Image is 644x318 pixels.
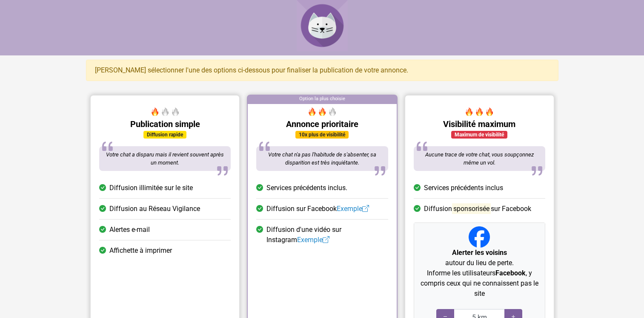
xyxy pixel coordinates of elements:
[99,119,231,129] h5: Publication simple
[266,183,347,193] span: Services précédents inclus.
[413,119,545,129] h5: Visibilité maximum
[109,204,200,214] span: Diffusion au Réseau Vigilance
[417,248,541,268] p: autour du lieu de perte.
[452,249,507,257] strong: Alerter les voisins
[106,151,224,166] span: Votre chat a disparu mais il revient souvent après un moment.
[143,131,186,139] div: Diffusion rapide
[424,183,503,193] span: Services précédents inclus
[452,203,490,214] mark: sponsorisée
[451,131,507,139] div: Maximum de visibilité
[109,183,193,193] span: Diffusion illimitée sur le site
[109,225,150,235] span: Alertes e-mail
[469,226,490,248] img: Facebook
[337,205,369,213] a: Exemple
[425,151,533,166] span: Aucune trace de votre chat, vous soupçonnez même un vol.
[266,225,388,245] span: Diffusion d'une vidéo sur Instagram
[248,95,396,104] div: Option la plus choisie
[417,268,541,299] p: Informe les utilisateurs , y compris ceux qui ne connaissent pas le site
[256,119,388,129] h5: Annonce prioritaire
[86,60,558,81] div: [PERSON_NAME] sélectionner l'une des options ci-dessous pour finaliser la publication de votre an...
[297,236,329,244] a: Exemple
[109,246,172,256] span: Affichette à imprimer
[495,269,525,277] strong: Facebook
[268,151,376,166] span: Votre chat n'a pas l'habitude de s'absenter, sa disparition est très inquiétante.
[295,131,349,139] div: 10x plus de visibilité
[424,204,531,214] span: Diffusion sur Facebook
[266,204,369,214] span: Diffusion sur Facebook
